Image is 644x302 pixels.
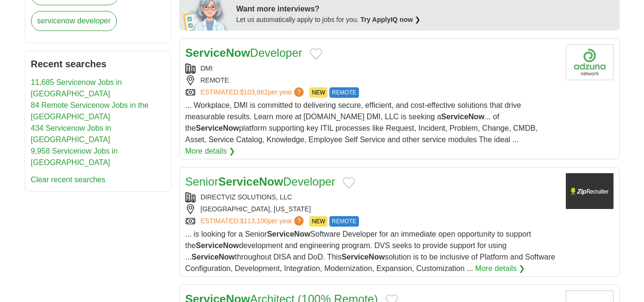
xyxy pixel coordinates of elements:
a: Clear recent searches [31,176,106,184]
span: ? [294,87,304,97]
span: NEW [309,87,327,98]
strong: ServiceNow [185,46,250,59]
a: More details ❯ [185,146,235,157]
a: ESTIMATED:$113,100per year? [201,216,306,227]
a: 434 Servicenow Jobs in [GEOGRAPHIC_DATA] [31,124,112,144]
a: servicenow developer [31,11,117,31]
a: ESTIMATED:$103,862per year? [201,87,306,98]
a: SeniorServiceNowDeveloper [185,175,336,188]
span: REMOTE [329,87,358,98]
a: More details ❯ [475,263,525,274]
strong: ServiceNow [341,253,385,261]
a: 84 Remote Servicenow Jobs in the [GEOGRAPHIC_DATA] [31,101,149,121]
div: Let us automatically apply to jobs for you. [236,15,614,25]
a: 9,958 Servicenow Jobs in [GEOGRAPHIC_DATA] [31,147,118,167]
h2: Recent searches [31,57,165,71]
div: REMOTE [185,75,558,85]
strong: ServiceNow [218,175,283,188]
strong: ServiceNow [196,124,239,132]
span: NEW [309,216,327,227]
img: DMI logo [566,44,613,80]
strong: ServiceNow [196,241,239,250]
button: Add to favorite jobs [310,48,322,60]
span: ... is looking for a Senior Software Developer for an immediate open opportunity to support the d... [185,230,555,272]
strong: ServiceNow [441,113,485,121]
a: Try ApplyIQ now ❯ [360,16,420,23]
span: ... Workplace, DMI is committed to delivering secure, efﬁcient, and cost-effective solutions that... [185,101,538,144]
strong: ServiceNow [267,230,310,238]
span: $103,862 [240,88,267,96]
a: ServiceNowDeveloper [185,46,302,59]
div: DIRECTVIZ SOLUTIONS, LLC [185,192,558,202]
a: DMI [201,64,213,72]
div: Want more interviews? [236,3,614,15]
span: ? [294,216,304,226]
span: REMOTE [329,216,358,227]
div: [GEOGRAPHIC_DATA], [US_STATE] [185,204,558,214]
img: Company logo [566,173,613,209]
button: Add to favorite jobs [343,177,355,188]
span: $113,100 [240,217,267,225]
a: 11,685 Servicenow Jobs in [GEOGRAPHIC_DATA] [31,78,122,98]
strong: ServiceNow [192,253,235,261]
